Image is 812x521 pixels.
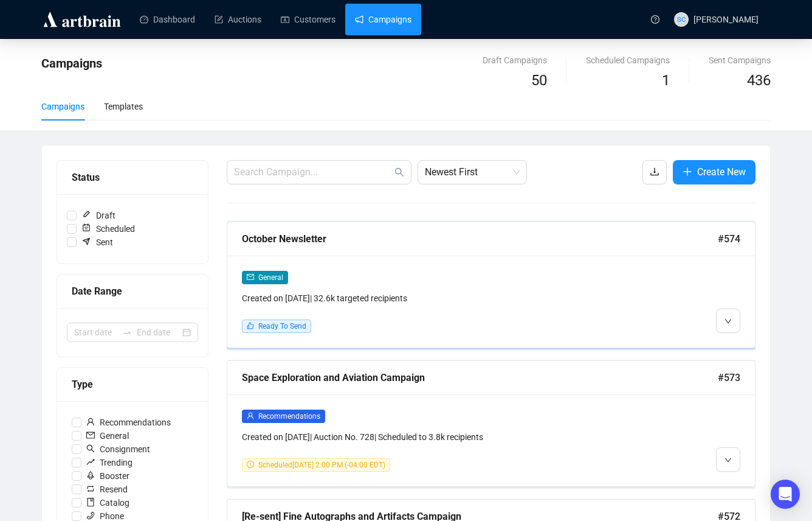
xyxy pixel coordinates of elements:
span: Recommendations [81,416,176,429]
span: search [86,444,95,453]
span: Create New [697,164,746,180]
a: Auctions [215,4,261,35]
span: download [650,167,659,177]
span: swap-right [122,327,132,337]
span: rise [86,458,95,466]
span: to [122,327,132,337]
span: user [86,418,95,426]
div: Campaigns [41,100,84,113]
button: Create New [673,160,755,184]
input: Start date [74,326,117,339]
span: Scheduled [77,222,140,236]
span: Campaigns [41,56,102,71]
span: phone [86,511,95,520]
span: #574 [718,231,740,247]
span: SC [677,13,686,25]
span: plus [683,167,692,177]
div: Scheduled Campaigns [586,54,670,67]
div: Type [72,377,193,392]
div: October Newsletter [242,231,718,247]
span: 436 [747,72,771,89]
div: Space Exploration and Aviation Campaign [242,370,718,385]
span: Catalog [81,496,134,509]
span: Consignment [81,442,155,456]
span: user [247,412,254,419]
div: Draft Campaigns [483,54,547,67]
span: #573 [718,370,740,385]
input: End date [137,326,180,339]
div: Created on [DATE] | Auction No. 728 | Scheduled to 3.8k recipients [242,430,614,444]
div: Sent Campaigns [709,54,771,67]
span: General [81,429,134,442]
span: like [247,322,254,329]
div: Date Range [72,284,193,299]
span: clock-circle [247,461,254,468]
span: 1 [662,72,670,89]
a: Dashboard [140,4,195,35]
span: book [86,498,95,506]
span: Recommendations [258,412,320,421]
a: October Newsletter#574mailGeneralCreated on [DATE]| 32.6k targeted recipientslikeReady To Send [227,222,755,348]
span: Draft [77,209,120,222]
span: mail [247,273,254,281]
a: Campaigns [355,4,411,35]
span: down [724,456,732,464]
div: Created on [DATE] | 32.6k targeted recipients [242,292,614,305]
span: Booster [81,469,134,483]
span: down [724,318,732,325]
span: mail [86,431,95,439]
span: Newest First [425,161,520,184]
span: [PERSON_NAME] [693,15,759,24]
span: retweet [86,484,95,493]
div: Open Intercom Messenger [771,480,800,509]
span: Ready To Send [258,322,306,330]
div: Status [72,170,193,185]
span: Sent [77,236,118,249]
span: rocket [86,471,95,480]
span: General [258,273,283,282]
a: Space Exploration and Aviation Campaign#573userRecommendationsCreated on [DATE]| Auction No. 728|... [227,360,755,487]
span: Trending [81,456,137,469]
span: 50 [531,72,547,89]
span: Resend [81,483,132,496]
span: question-circle [651,15,659,24]
div: Templates [104,100,143,113]
a: Customers [281,4,335,35]
span: search [394,167,404,177]
img: logo [41,10,123,29]
input: Search Campaign... [234,165,392,180]
span: Scheduled [DATE] 2:00 PM (-04:00 EDT) [258,461,385,469]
